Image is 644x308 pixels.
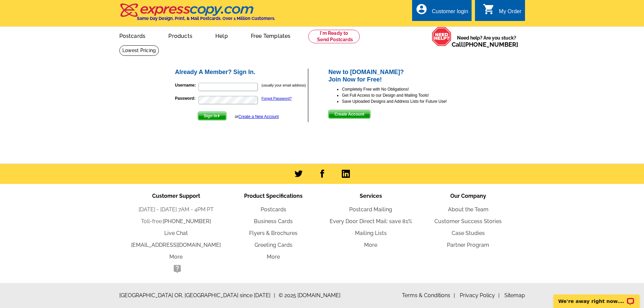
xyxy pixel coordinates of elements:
[329,110,370,118] span: Create Account
[267,254,280,260] a: More
[261,206,286,213] a: Postcards
[137,16,275,21] h4: Same Day Design, Print, & Mail Postcards. Over 1 Million Customers.
[279,291,340,300] span: © 2025 [DOMAIN_NAME]
[244,193,303,199] span: Product Specifications
[499,8,522,18] div: My Order
[175,82,198,88] label: Username:
[452,41,518,48] span: Call
[152,193,200,199] span: Customer Support
[205,27,239,43] a: Help
[448,206,488,213] a: About the Team
[217,114,220,117] img: button-next-arrow-white.png
[119,8,275,21] a: Same Day Design, Print, & Mail Postcards. Over 1 Million Customers.
[249,230,297,236] a: Flyers & Brochures
[364,242,377,248] a: More
[415,7,468,16] a: account_circle Customer login
[175,69,308,76] h2: Already A Member? Sign In.
[504,292,525,299] a: Sitemap
[164,230,188,236] a: Live Chat
[198,112,226,120] button: Sign In
[127,206,225,214] li: [DATE] - [DATE] 7AM - 4PM PT
[452,34,522,48] span: Need help? Are you stuck?
[240,27,302,43] a: Free Templates
[262,83,306,87] small: (usually your email address)
[342,86,470,92] li: Completely Free with No Obligations!
[175,95,198,101] label: Password:
[434,218,502,224] a: Customer Success Stories
[483,3,495,15] i: shopping_cart
[349,206,392,213] a: Postcard Mailing
[238,114,279,119] a: Create a New Account
[330,218,412,224] a: Every Door Direct Mail: save 81%
[432,8,468,18] div: Customer login
[342,92,470,98] li: Get Full Access to our Design and Mailing Tools!
[235,114,279,120] div: or
[127,217,225,226] li: Toll-free:
[450,193,486,199] span: Our Company
[460,292,500,299] a: Privacy Policy
[447,242,489,248] a: Partner Program
[415,3,428,15] i: account_circle
[109,27,157,43] a: Postcards
[163,218,211,224] a: [PHONE_NUMBER]
[483,7,522,16] a: shopping_cart My Order
[342,98,470,104] li: Save Uploaded Designs and Address Lists for Future Use!
[254,218,293,224] a: Business Cards
[158,27,203,43] a: Products
[432,27,452,46] img: help
[328,110,370,119] button: Create Account
[255,242,292,248] a: Greeting Cards
[360,193,382,199] span: Services
[452,230,485,236] a: Case Studies
[169,254,183,260] a: More
[402,292,455,299] a: Terms & Conditions
[328,69,470,83] h2: New to [DOMAIN_NAME]? Join Now for Free!
[463,41,518,48] a: [PHONE_NUMBER]
[262,96,292,100] a: Forgot Password?
[131,242,221,248] a: [EMAIL_ADDRESS][DOMAIN_NAME]
[549,287,644,308] iframe: LiveChat chat widget
[355,230,387,236] a: Mailing Lists
[119,291,275,300] span: [GEOGRAPHIC_DATA] OR, [GEOGRAPHIC_DATA] since [DATE]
